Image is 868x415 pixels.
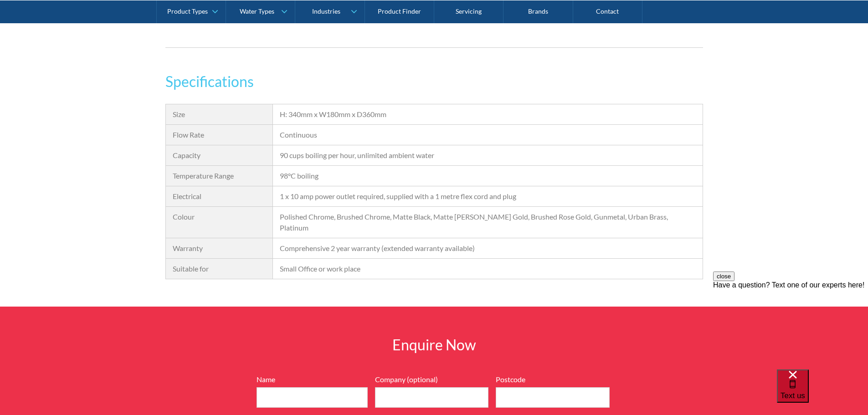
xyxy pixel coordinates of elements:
[280,150,695,161] div: 90 cups boiling per hour, unlimited ambient water
[257,374,368,385] label: Name
[173,129,266,140] div: Flow Rate
[173,211,266,222] div: Colour
[280,263,695,274] div: Small Office or work place
[280,170,695,181] div: 98°C boiling
[165,71,703,92] h3: Specifications
[173,243,266,254] div: Warranty
[173,150,266,161] div: Capacity
[280,109,695,120] div: H: 340mm x W180mm x D360mm
[173,191,266,202] div: Electrical
[173,170,266,181] div: Temperature Range
[496,374,610,385] label: Postcode
[302,334,566,356] h2: Enquire Now
[777,369,868,415] iframe: podium webchat widget bubble
[173,263,266,274] div: Suitable for
[240,7,274,15] div: Water Types
[713,272,868,381] iframe: podium webchat widget prompt
[173,109,266,120] div: Size
[280,243,695,254] div: Comprehensive 2 year warranty (extended warranty available)
[280,211,695,233] div: Polished Chrome, Brushed Chrome, Matte Black, Matte [PERSON_NAME] Gold, Brushed Rose Gold, Gunmet...
[280,129,695,140] div: Continuous
[375,374,489,385] label: Company (optional)
[312,7,340,15] div: Industries
[167,7,208,15] div: Product Types
[280,191,695,202] div: 1 x 10 amp power outlet required, supplied with a 1 metre flex cord and plug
